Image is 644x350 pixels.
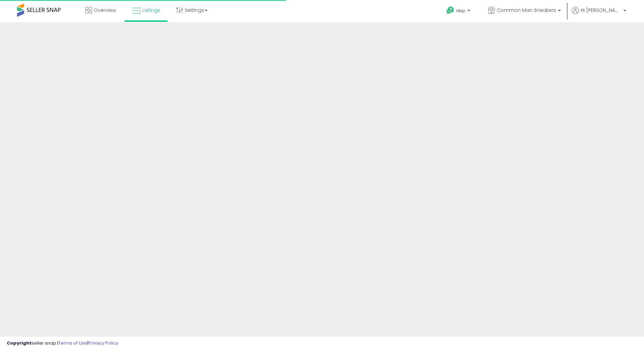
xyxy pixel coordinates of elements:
span: Common Man Sneakers [497,7,556,14]
span: Listings [142,7,160,14]
span: Help [456,8,465,14]
a: Help [441,1,477,22]
span: Overview [94,7,116,14]
a: Hi [PERSON_NAME] [572,7,626,22]
span: Hi [PERSON_NAME] [581,7,622,14]
i: Get Help [446,6,455,15]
